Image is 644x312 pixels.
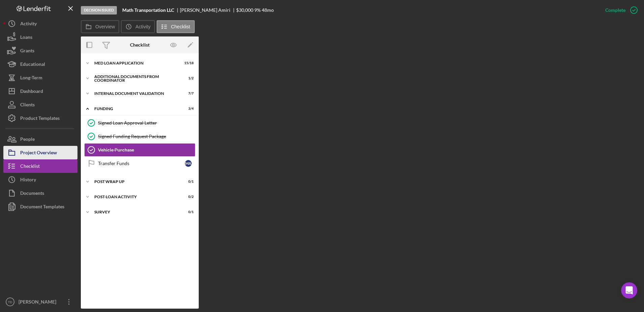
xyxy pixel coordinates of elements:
[3,17,77,30] button: Activity
[94,195,177,199] div: Post-Loan Activity
[98,147,195,153] div: Vehicle Purchase
[94,75,177,82] div: Additional Documents from Coordinator
[98,120,195,126] div: Signed Loan Approval Letter
[262,7,274,13] div: 48 mo
[121,20,155,33] button: Activity
[3,44,77,57] button: Grants
[605,3,625,17] div: Complete
[3,111,77,125] button: Product Templates
[94,92,177,96] div: Internal Document Validation
[236,7,253,13] span: $30,000
[98,134,195,139] div: Signed Funding Request Package
[20,132,35,148] div: People
[20,57,45,73] div: Educational
[20,186,44,202] div: Documents
[81,6,117,15] div: Decision Issued
[254,7,261,13] div: 9 %
[20,159,40,175] div: Checklist
[3,132,77,146] button: People
[84,157,195,170] a: Transfer FundsMA
[3,186,77,200] button: Documents
[3,173,77,186] button: History
[20,98,35,113] div: Clients
[182,195,194,199] div: 0 / 2
[135,24,150,29] label: Activity
[3,159,77,173] button: Checklist
[20,17,37,32] div: Activity
[20,146,57,161] div: Project Overview
[185,160,192,167] div: M A
[130,42,150,48] div: Checklist
[20,173,36,188] div: History
[20,84,43,100] div: Dashboard
[171,24,190,29] label: Checklist
[3,295,77,309] button: TD[PERSON_NAME]
[621,282,637,298] iframe: Intercom live chat
[599,3,641,17] button: Complete
[3,30,77,44] button: Loans
[20,111,60,127] div: Product Templates
[84,130,195,143] a: Signed Funding Request Package
[17,295,61,310] div: [PERSON_NAME]
[81,20,119,33] button: Overview
[94,210,177,214] div: Survey
[3,98,77,111] button: Clients
[3,57,77,71] button: Educational
[182,180,194,184] div: 0 / 1
[84,116,195,130] a: Signed Loan Approval Letter
[182,92,194,96] div: 7 / 7
[3,146,77,159] button: Project Overview
[182,76,194,80] div: 1 / 2
[180,7,236,13] div: [PERSON_NAME] Amiri
[3,71,77,84] button: Long-Term
[95,24,115,29] label: Overview
[94,107,177,111] div: Funding
[3,200,77,213] button: Document Templates
[20,200,64,215] div: Document Templates
[182,107,194,111] div: 3 / 4
[8,300,12,304] text: TD
[122,7,174,13] b: Math Transportation LLC
[20,44,34,59] div: Grants
[20,30,32,46] div: Loans
[157,20,195,33] button: Checklist
[98,161,185,166] div: Transfer Funds
[20,71,42,86] div: Long-Term
[3,84,77,98] button: Dashboard
[94,180,177,184] div: Post Wrap Up
[182,210,194,214] div: 0 / 1
[182,61,194,65] div: 15 / 18
[84,143,195,157] a: Vehicle Purchase
[94,61,177,65] div: MED Loan Application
